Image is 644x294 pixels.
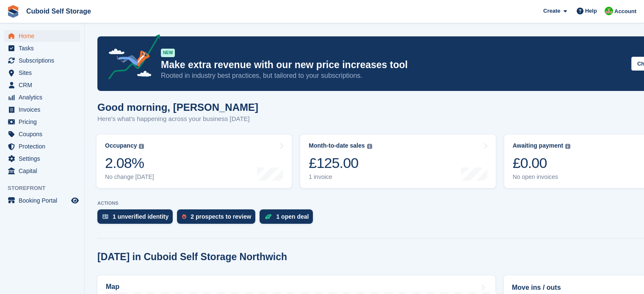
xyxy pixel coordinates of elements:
p: Here's what's happening across your business [DATE] [97,114,258,124]
img: price-adjustments-announcement-icon-8257ccfd72463d97f412b2fc003d46551f7dbcb40ab6d574587a9cd5c0d94... [101,34,160,82]
a: Month-to-date sales £125.00 1 invoice [300,135,495,188]
span: Subscriptions [19,55,69,66]
div: No change [DATE] [105,173,154,181]
p: Make extra revenue with our new price increases tool [161,59,625,71]
img: icon-info-grey-7440780725fd019a000dd9b08b2336e03edf1995a4989e88bcd33f0948082b44.svg [367,144,372,149]
h2: Map [106,283,119,291]
div: 2.08% [105,154,154,172]
span: Protection [19,140,69,152]
a: menu [4,116,80,128]
div: 1 unverified identity [113,213,169,220]
a: menu [4,55,80,66]
div: £0.00 [513,154,571,172]
span: Booking Portal [19,195,69,206]
a: menu [4,140,80,152]
span: Create [543,7,560,15]
div: 1 invoice [309,173,372,181]
span: Home [19,30,69,42]
a: menu [4,67,80,79]
a: 1 open deal [260,209,317,228]
a: Cuboid Self Storage [23,4,94,18]
img: Mark Prince [605,7,613,15]
div: No open invoices [513,173,571,181]
h2: [DATE] in Cuboid Self Storage Northwich [97,251,287,263]
a: menu [4,195,80,206]
img: verify_identity-adf6edd0f0f0b5bbfe63781bf79b02c33cf7c696d77639b501bdc392416b5a36.svg [102,214,108,219]
img: deal-1b604bf984904fb50ccaf53a9ad4b4a5d6e5aea283cecdc64d6e3604feb123c2.svg [265,214,272,220]
img: stora-icon-8386f47178a22dfd0bd8f6a31ec36ba5ce8667c1dd55bd0f319d3a0aa187defe.svg [7,5,19,18]
a: menu [4,42,80,54]
img: icon-info-grey-7440780725fd019a000dd9b08b2336e03edf1995a4989e88bcd33f0948082b44.svg [139,144,144,149]
div: 1 open deal [276,213,309,220]
span: Account [614,7,636,16]
a: menu [4,165,80,177]
span: CRM [19,79,69,91]
a: Occupancy 2.08% No change [DATE] [97,135,292,188]
a: Preview store [70,195,80,206]
span: Settings [19,153,69,165]
a: menu [4,30,80,42]
span: Coupons [19,128,69,140]
div: Awaiting payment [513,142,564,149]
div: Month-to-date sales [309,142,365,149]
span: Invoices [19,104,69,115]
div: NEW [161,49,175,57]
span: Help [585,7,597,15]
a: 2 prospects to review [177,209,260,228]
a: menu [4,91,80,103]
a: menu [4,79,80,91]
a: menu [4,104,80,115]
span: Sites [19,67,69,79]
div: 2 prospects to review [191,213,251,220]
h1: Good morning, [PERSON_NAME] [97,102,258,113]
a: menu [4,128,80,140]
img: prospect-51fa495bee0391a8d652442698ab0144808aea92771e9ea1ae160a38d050c398.svg [182,214,186,219]
span: Storefront [8,184,84,192]
p: Rooted in industry best practices, but tailored to your subscriptions. [161,71,625,80]
img: icon-info-grey-7440780725fd019a000dd9b08b2336e03edf1995a4989e88bcd33f0948082b44.svg [565,144,570,149]
a: menu [4,153,80,165]
span: Analytics [19,91,69,103]
div: Occupancy [105,142,137,149]
span: Tasks [19,42,69,54]
span: Pricing [19,116,69,128]
span: Capital [19,165,69,177]
a: 1 unverified identity [97,209,177,228]
div: £125.00 [309,154,372,172]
